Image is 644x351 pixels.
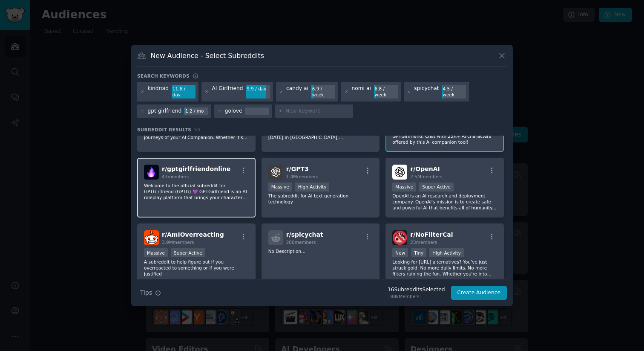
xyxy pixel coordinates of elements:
p: OpenAI is an AI research and deployment company. OpenAI's mission is to create safe and powerful ... [392,193,497,211]
div: 11.6 / day [172,85,195,99]
span: r/ OpenAI [410,165,440,172]
p: GPTGirlfriend. Chat with 25K+ AI characters offered by this AI companion tool! [392,133,497,145]
div: Massive [144,248,168,257]
div: 6.8 / week [374,85,398,99]
div: Tiny [411,248,426,257]
div: candy ai [286,85,308,99]
div: 1.2 / mo [184,107,208,115]
span: r/ AmIOverreacting [162,231,224,238]
span: r/ NoFilterCai [410,231,453,238]
div: High Activity [295,183,330,191]
input: New Keyword [285,107,350,115]
div: Super Active [419,183,454,191]
div: spicychat [414,85,439,99]
p: No Description... [268,248,373,254]
span: 23 members [410,240,437,245]
span: 2.5M members [410,174,443,179]
div: gpt girlfriend [148,107,182,115]
div: 16 Subreddit s Selected [388,286,445,294]
p: The subreddit for AI text generation technology [268,193,373,205]
div: 4.5 / week [442,85,466,99]
button: Tips [137,285,164,300]
div: nomi ai [351,85,371,99]
span: 3.9M members [162,240,194,245]
span: Subreddit Results [137,127,191,133]
p: A subreddit to help figure out if you overreacted to something or if you were justified [144,259,249,277]
div: kindroid [148,85,169,99]
div: 6.9 / week [311,85,335,99]
div: Massive [268,183,292,191]
img: gptgirlfriendonline [144,165,159,180]
div: golove [225,107,242,115]
span: 200 members [286,240,316,245]
img: NoFilterCai [392,230,407,245]
div: New [392,248,408,257]
img: OpenAI [392,165,407,180]
button: Create Audience [451,286,507,300]
h3: New Audience - Select Subreddits [151,51,264,60]
div: 9.9 / day [246,85,270,93]
span: r/ GPT3 [286,165,309,172]
span: r/ gptgirlfriendonline [162,165,230,172]
span: 43 members [162,174,189,179]
h3: Search keywords [137,73,190,79]
div: 188k Members [388,293,445,299]
div: Super Active [171,248,205,257]
div: AI Girlfriend [212,85,243,99]
span: Tips [140,288,152,297]
img: AmIOverreacting [144,230,159,245]
p: Looking for [URL] alternatives? You’ve just struck gold. No more daily limits. No more filters ru... [392,259,497,277]
span: 1.4M members [286,174,319,179]
p: Welcome to the official subreddit for GPTGirlfriend (GPTG) 💜 GPTGirlfriend is an AI roleplay plat... [144,183,249,200]
span: r/ spicychat [286,231,323,238]
span: 59 [194,127,200,132]
div: High Activity [429,248,464,257]
div: Massive [392,183,416,191]
img: GPT3 [268,165,283,180]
